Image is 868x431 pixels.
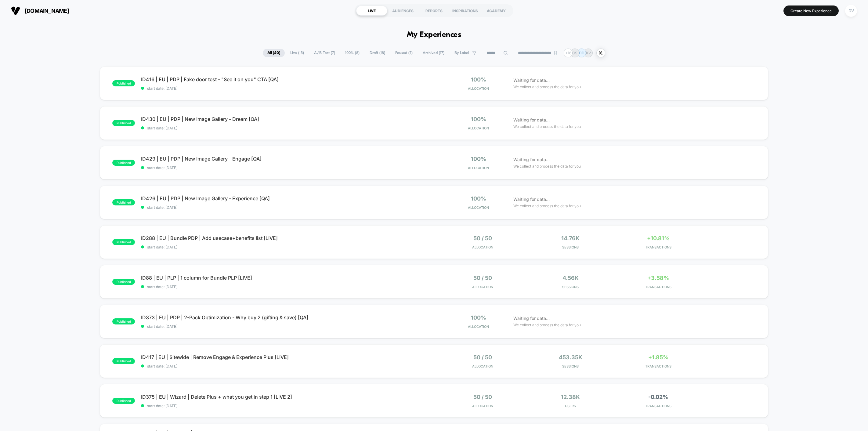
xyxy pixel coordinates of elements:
span: +10.81% [647,235,670,241]
div: AUDIENCES [387,6,418,16]
span: We collect and process the data for you [513,84,581,90]
span: published [112,279,135,285]
span: 14.76k [561,235,580,241]
div: ACADEMY [481,6,512,16]
span: published [112,318,135,324]
span: TRANSACTIONS [616,404,701,408]
div: DV [845,5,857,17]
img: Visually logo [11,6,20,15]
span: 100% [471,314,486,321]
span: 453.35k [559,354,582,360]
img: end [554,51,557,55]
span: published [112,80,135,86]
span: published [112,239,135,245]
span: 100% [471,195,486,202]
span: 12.38k [561,394,580,400]
span: start date: [DATE] [141,404,434,408]
span: Live ( 15 ) [286,49,309,57]
span: By Label [454,51,469,55]
span: Waiting for data... [513,315,550,322]
span: start date: [DATE] [141,205,434,210]
span: Allocation [468,324,489,329]
p: DD [579,51,584,55]
span: Allocation [468,205,489,210]
button: [DOMAIN_NAME] [9,6,71,16]
span: Sessions [528,245,613,249]
div: LIVE [356,6,387,16]
div: REPORTS [418,6,450,16]
span: Archived ( 17 ) [418,49,449,57]
span: Allocation [472,364,493,368]
span: Allocation [472,285,493,289]
p: CS [572,51,577,55]
span: Waiting for data... [513,156,550,163]
span: ID416 | EU | PDP | Fake door test - "See it on you" CTA [QA] [141,76,434,82]
span: Allocation [472,245,493,249]
span: 50 / 50 [473,354,492,360]
span: Allocation [468,126,489,130]
span: start date: [DATE] [141,284,434,289]
p: KV [586,51,591,55]
span: Waiting for data... [513,196,550,203]
span: 4.56k [562,275,579,281]
span: ID375 | EU | Wizard | Delete Plus + what you get in step 1 [LIVE 2] [141,394,434,400]
span: ID430 | EU | PDP | New Image Gallery - Dream [QA] [141,116,434,122]
span: [DOMAIN_NAME] [25,8,69,14]
button: DV [843,5,859,17]
span: TRANSACTIONS [616,245,701,249]
span: TRANSACTIONS [616,285,701,289]
span: Allocation [472,404,493,408]
span: 50 / 50 [473,235,492,241]
span: start date: [DATE] [141,364,434,368]
span: start date: [DATE] [141,86,434,91]
span: All ( 40 ) [263,49,285,57]
span: +3.58% [647,275,669,281]
span: published [112,398,135,404]
span: +1.85% [648,354,668,360]
span: 50 / 50 [473,394,492,400]
span: -0.02% [648,394,668,400]
span: TRANSACTIONS [616,364,701,368]
span: Users [528,404,613,408]
span: 100% ( 8 ) [341,49,364,57]
span: A/B Test ( 7 ) [309,49,340,57]
span: ID88 | EU | PLP | 1 column for Bundle PLP [LIVE] [141,275,434,281]
span: ID426 | EU | PDP | New Image Gallery - Experience [QA] [141,195,434,201]
span: published [112,120,135,126]
span: published [112,358,135,364]
span: Allocation [468,86,489,91]
span: published [112,199,135,205]
span: Draft ( 18 ) [365,49,390,57]
span: 50 / 50 [473,275,492,281]
span: Paused ( 7 ) [391,49,417,57]
div: + 16 [564,49,573,57]
span: ID429 | EU | PDP | New Image Gallery - Engage [QA] [141,156,434,162]
span: Waiting for data... [513,77,550,84]
span: Sessions [528,285,613,289]
span: start date: [DATE] [141,324,434,329]
span: 100% [471,116,486,122]
span: We collect and process the data for you [513,124,581,129]
span: ID417 | EU | Sitewide | Remove Engage & Experience Plus [LIVE] [141,354,434,360]
span: ID373 | EU | PDP | 2-Pack Optimization - Why buy 2 (gifting & save) [QA] [141,314,434,321]
h1: My Experiences [407,31,461,39]
span: start date: [DATE] [141,245,434,249]
span: We collect and process the data for you [513,163,581,169]
span: ID288 | EU | Bundle PDP | Add usecase+benefits list [LIVE] [141,235,434,241]
span: Allocation [468,166,489,170]
span: 100% [471,156,486,162]
button: Create New Experience [783,5,839,16]
span: We collect and process the data for you [513,322,581,328]
span: 100% [471,76,486,83]
span: We collect and process the data for you [513,203,581,209]
span: published [112,160,135,166]
span: start date: [DATE] [141,126,434,130]
span: start date: [DATE] [141,165,434,170]
div: INSPIRATIONS [450,6,481,16]
span: Waiting for data... [513,117,550,123]
span: Sessions [528,364,613,368]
